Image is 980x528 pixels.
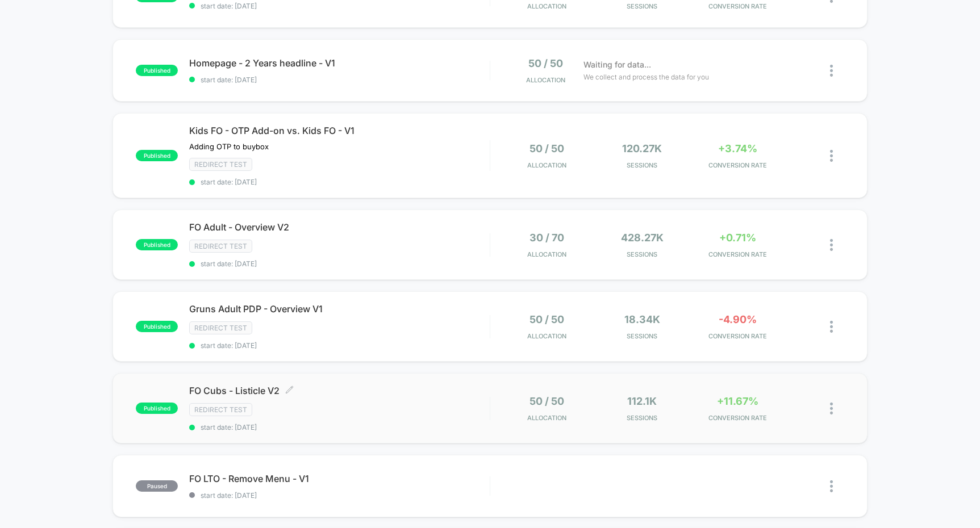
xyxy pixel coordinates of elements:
span: FO LTO - Remove Menu - V1 [189,473,489,484]
span: start date: [DATE] [189,491,489,500]
span: start date: [DATE] [189,76,489,84]
span: Redirect Test [189,403,252,416]
span: Redirect Test [189,158,252,171]
img: close [830,321,833,333]
span: 120.27k [622,143,662,154]
img: close [830,480,833,492]
span: 50 / 50 [528,57,563,69]
span: Redirect Test [189,321,252,334]
span: 50 / 50 [529,313,564,325]
span: CONVERSION RATE [693,2,782,10]
span: Allocation [527,2,566,10]
span: start date: [DATE] [189,259,489,268]
span: 50 / 50 [529,143,564,154]
span: published [136,239,178,250]
span: CONVERSION RATE [693,250,782,258]
span: We collect and process the data for you [583,72,709,82]
span: Sessions [597,414,687,422]
img: close [830,65,833,77]
span: FO Cubs - Listicle V2 [189,385,489,396]
span: start date: [DATE] [189,178,489,186]
span: CONVERSION RATE [693,414,782,422]
span: Kids FO - OTP Add-on vs. Kids FO - V1 [189,125,489,136]
span: published [136,403,178,414]
span: Allocation [527,161,566,169]
span: 18.34k [624,313,660,325]
span: 112.1k [627,395,657,407]
span: Adding OTP to buybox [189,142,269,151]
span: Sessions [597,2,687,10]
span: Sessions [597,250,687,258]
span: 30 / 70 [529,232,564,244]
span: published [136,65,178,76]
span: paused [136,480,178,492]
span: start date: [DATE] [189,2,489,10]
span: Sessions [597,161,687,169]
span: FO Adult - Overview V2 [189,221,489,233]
span: Gruns Adult PDP - Overview V1 [189,303,489,315]
span: start date: [DATE] [189,423,489,431]
span: Sessions [597,332,687,340]
span: published [136,321,178,332]
span: 428.27k [621,232,664,244]
img: close [830,403,833,414]
span: CONVERSION RATE [693,332,782,340]
span: Waiting for data... [583,58,651,71]
span: Allocation [527,250,566,258]
span: published [136,150,178,161]
span: start date: [DATE] [189,341,489,350]
img: close [830,239,833,251]
img: close [830,150,833,162]
span: Redirect Test [189,240,252,253]
span: Allocation [526,76,565,84]
span: +3.74% [718,143,757,154]
span: Allocation [527,414,566,422]
span: +0.71% [719,232,756,244]
span: +11.67% [717,395,758,407]
span: CONVERSION RATE [693,161,782,169]
span: 50 / 50 [529,395,564,407]
span: -4.90% [719,313,757,325]
span: Allocation [527,332,566,340]
span: Homepage - 2 Years headline - V1 [189,57,489,69]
